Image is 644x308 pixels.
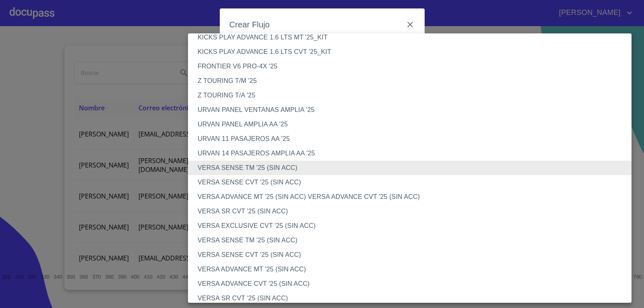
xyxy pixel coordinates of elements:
li: VERSA SENSE CVT '25 (SIN ACC) [188,248,638,262]
li: URVAN PANEL AMPLIA AA '25 [188,117,638,132]
li: VERSA ADVANCE CVT '25 (SIN ACC) [188,277,638,291]
li: VERSA SR CVT '25 (SIN ACC) [188,204,638,219]
li: Z TOURING T/M '25 [188,74,638,88]
li: VERSA SENSE TM '25 (SIN ACC) [188,161,638,175]
li: URVAN 11 PASAJEROS AA '25 [188,132,638,146]
li: KICKS PLAY ADVANCE 1.6 LTS CVT '25_KIT [188,45,638,59]
li: FRONTIER V6 PRO-4X '25 [188,59,638,74]
li: VERSA EXCLUSIVE CVT '25 (SIN ACC) [188,219,638,233]
li: KICKS PLAY ADVANCE 1.6 LTS MT '25_KIT [188,30,638,45]
li: VERSA ADVANCE MT '25 (SIN ACC) VERSA ADVANCE CVT '25 (SIN ACC) [188,190,638,204]
li: VERSA SENSE TM '25 (SIN ACC) [188,233,638,248]
li: Z TOURING T/A '25 [188,88,638,103]
li: VERSA SR CVT '25 (SIN ACC) [188,291,638,306]
li: URVAN PANEL VENTANAS AMPLIA '25 [188,103,638,117]
li: VERSA SENSE CVT '25 (SIN ACC) [188,175,638,190]
li: URVAN 14 PASAJEROS AMPLIA AA '25 [188,146,638,161]
li: VERSA ADVANCE MT '25 (SIN ACC) [188,262,638,277]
